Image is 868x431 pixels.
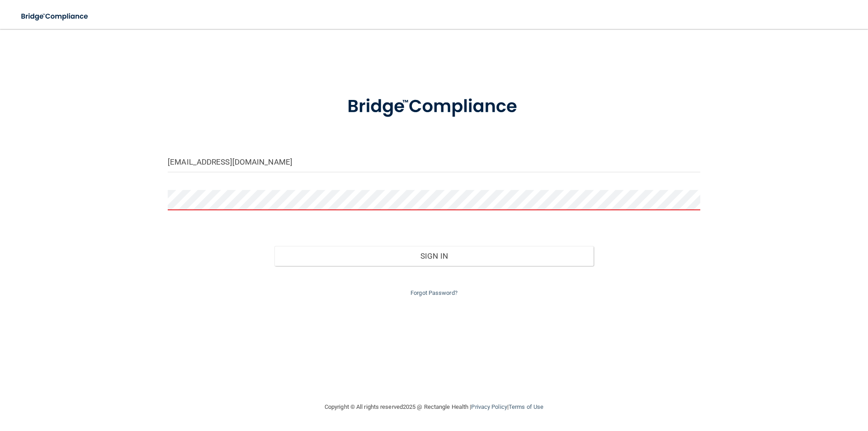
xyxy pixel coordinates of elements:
[712,367,857,403] iframe: Drift Widget Chat Controller
[168,152,700,172] input: Email
[329,83,539,130] img: bridge_compliance_login_screen.278c3ca4.svg
[509,403,543,410] a: Terms of Use
[471,403,507,410] a: Privacy Policy
[14,7,97,26] img: bridge_compliance_login_screen.278c3ca4.svg
[410,289,458,296] a: Forgot Password?
[269,393,599,422] div: Copyright © All rights reserved 2025 @ Rectangle Health | |
[274,246,594,266] button: Sign In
